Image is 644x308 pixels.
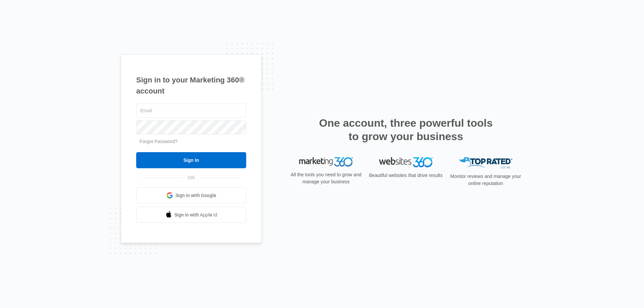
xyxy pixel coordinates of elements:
[368,172,443,179] p: Beautiful websites that drive results
[140,139,178,144] a: Forgot Password?
[136,207,246,223] a: Sign in with Apple Id
[136,152,246,168] input: Sign In
[288,171,364,185] p: All the tools you need to grow and manage your business
[379,157,433,167] img: Websites 360
[317,116,495,143] h2: One account, three powerful tools to grow your business
[174,211,217,219] span: Sign in with Apple Id
[183,174,200,181] span: OR
[175,192,216,199] span: Sign in with Google
[136,74,246,97] h1: Sign in to your Marketing 360® account
[136,187,246,203] a: Sign in with Google
[299,157,353,167] img: Marketing 360
[136,104,246,118] input: Email
[448,173,523,187] p: Monitor reviews and manage your online reputation
[459,157,513,168] img: Top Rated Local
